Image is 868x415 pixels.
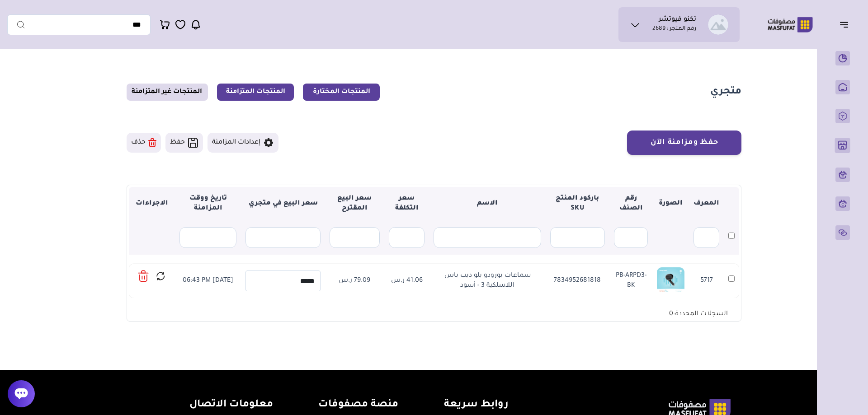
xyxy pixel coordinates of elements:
[652,25,696,34] p: رقم المتجر : 2689
[175,264,241,298] td: [DATE] 06:43 PM
[546,264,609,298] td: 7834952681818
[189,195,227,212] strong: تاريخ ووقت المزامنة
[689,264,724,298] td: 5717
[249,200,318,207] strong: سعر البيع في متجري
[669,311,673,318] span: 0
[627,131,741,155] button: حفظ ومزامنة الآن
[384,264,429,298] td: 41.06 ر.س
[127,133,161,153] button: حذف
[708,14,728,35] img: Ryiadh
[477,200,498,207] strong: الاسم
[657,267,684,295] img: 20250714202552671652.png
[303,84,380,101] a: المنتجات المختارة
[761,16,819,33] img: Logo
[693,200,719,207] strong: المعرف
[659,16,696,25] h1: تكنو فيوتشر
[318,399,398,412] h4: منصة مصفوفات
[155,399,273,412] h4: معلومات الاتصال
[659,200,683,207] strong: الصورة
[658,303,739,319] div: السجلات المحددة:
[165,133,203,153] button: حفظ
[136,200,168,207] strong: الاجراءات
[429,264,546,298] td: سماعات بورودو بلو ديب باس اللاسلكية 3 - أسود
[710,86,741,99] h1: متجري
[444,399,509,412] h4: روابط سريعة
[395,195,419,212] strong: سعر التكلفة
[208,133,278,153] button: إعدادات المزامنة
[609,264,653,298] td: PB-ARPD3-BK
[325,264,384,298] td: 79.09 ر.س
[127,84,208,101] a: المنتجات غير المتزامنة
[619,195,643,212] strong: رقم الصنف
[556,195,599,212] strong: باركود المنتج SKU
[217,84,294,101] a: المنتجات المتزامنة
[337,195,372,212] strong: سعر البيع المقترح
